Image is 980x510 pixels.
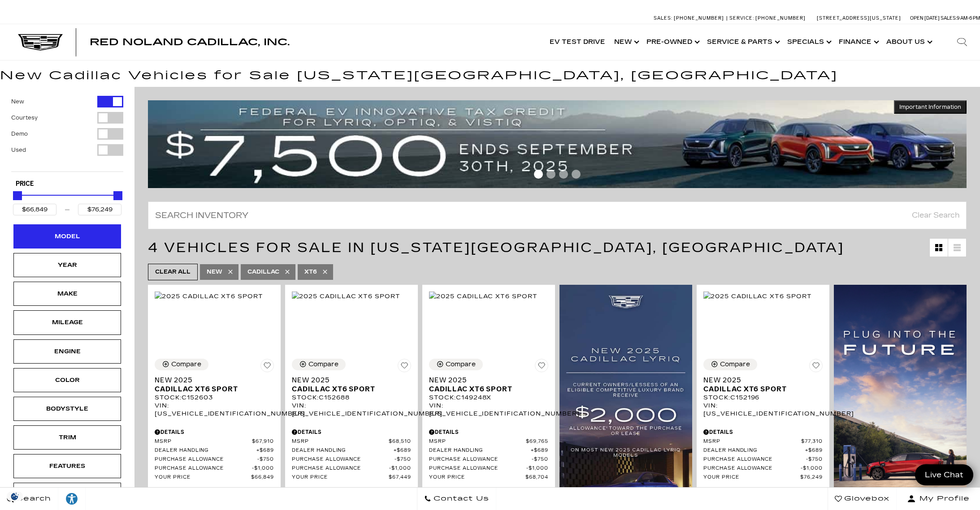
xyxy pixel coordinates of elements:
[834,24,882,60] a: Finance
[805,447,823,454] span: $689
[703,359,757,370] button: Compare Vehicle
[429,456,548,463] a: Purchase Allowance $750
[417,488,496,510] a: Contact Us
[252,465,274,472] span: $1,000
[155,474,274,481] a: Your Price $66,849
[916,493,970,505] span: My Profile
[292,359,346,370] button: Compare Vehicle
[429,376,542,385] span: New 2025
[654,15,672,21] span: Sales:
[703,438,801,445] span: MSRP
[703,376,816,385] span: New 2025
[703,438,823,445] a: MSRP $77,310
[155,385,267,394] span: Cadillac XT6 Sport
[292,428,411,436] div: Pricing Details - New 2025 Cadillac XT6 Sport
[171,360,201,369] div: Compare
[148,240,844,256] span: 4 Vehicles for Sale in [US_STATE][GEOGRAPHIC_DATA], [GEOGRAPHIC_DATA]
[292,456,411,463] a: Purchase Allowance $750
[801,465,823,472] span: $1,000
[292,456,395,463] span: Purchase Allowance
[155,438,274,445] a: MSRP $67,910
[155,402,274,418] div: VIN: [US_VEHICLE_IDENTIFICATION_NUMBER]
[257,456,274,463] span: $750
[45,231,90,241] div: Model
[13,368,121,392] div: ColorColor
[941,15,957,21] span: Sales:
[729,15,754,21] span: Service:
[429,465,526,472] span: Purchase Allowance
[155,465,252,472] span: Purchase Allowance
[155,394,274,402] div: Stock : C152603
[894,100,967,114] button: Important Information
[13,339,121,364] div: EngineEngine
[389,474,411,481] span: $67,449
[292,385,404,394] span: Cadillac XT6 Sport
[828,488,897,510] a: Glovebox
[304,266,317,278] span: XT6
[394,447,411,454] span: $689
[13,188,121,215] div: Price
[429,291,538,301] img: 2025 Cadillac XT6 Sport
[292,376,404,385] span: New 2025
[398,359,411,376] button: Save Vehicle
[720,360,750,369] div: Compare
[13,282,121,306] div: MakeMake
[45,289,90,299] div: Make
[703,456,806,463] span: Purchase Allowance
[703,465,823,472] a: Purchase Allowance $1,000
[526,465,548,472] span: $1,000
[703,474,800,481] span: Your Price
[431,493,489,505] span: Contact Us
[11,146,26,154] label: Used
[13,310,121,334] div: MileageMileage
[899,103,961,111] span: Important Information
[45,404,90,414] div: Bodystyle
[155,359,208,370] button: Compare Vehicle
[13,483,121,507] div: FueltypeFueltype
[809,359,823,376] button: Save Vehicle
[148,100,967,188] a: vrp-tax-ending-august-version
[292,291,400,301] img: 2025 Cadillac XT6 Sport
[429,447,531,454] span: Dealer Handling
[155,266,191,278] span: Clear All
[13,253,121,277] div: YearYear
[16,180,119,188] h5: Price
[429,438,548,445] a: MSRP $69,765
[703,428,823,436] div: Pricing Details - New 2025 Cadillac XT6 Sport
[113,191,122,200] div: Maximum Price
[842,493,889,505] span: Glovebox
[4,492,25,501] img: Opt-Out Icon
[546,170,555,179] span: Go to slide 2
[292,465,389,472] span: Purchase Allowance
[251,474,274,481] span: $66,849
[11,113,38,122] label: Courtesy
[703,447,805,454] span: Dealer Handling
[429,447,548,454] a: Dealer Handling $689
[703,402,823,418] div: VIN: [US_VEHICLE_IDENTIFICATION_NUMBER]
[45,260,90,270] div: Year
[13,425,121,450] div: TrimTrim
[429,438,526,445] span: MSRP
[58,492,85,506] div: Explore your accessibility options
[45,461,90,471] div: Features
[78,204,121,215] input: Maximum
[58,488,86,510] a: Explore your accessibility options
[703,447,823,454] a: Dealer Handling $689
[957,15,980,21] span: 9 AM-6 PM
[292,402,411,418] div: VIN: [US_VEHICLE_IDENTIFICATION_NUMBER]
[292,376,411,394] a: New 2025Cadillac XT6 Sport
[155,447,256,454] span: Dealer Handling
[429,385,542,394] span: Cadillac XT6 Sport
[4,492,25,501] section: Click to Open Cookie Consent Modal
[429,474,548,481] a: Your Price $68,704
[13,397,121,421] div: BodystyleBodystyle
[389,465,411,472] span: $1,000
[446,360,476,369] div: Compare
[18,34,63,51] a: Cadillac Dark Logo with Cadillac White Text
[292,474,411,481] a: Your Price $67,449
[11,97,24,106] label: New
[642,24,702,60] a: Pre-Owned
[703,376,823,394] a: New 2025Cadillac XT6 Sport
[247,266,279,278] span: Cadillac
[910,15,940,21] span: Open [DATE]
